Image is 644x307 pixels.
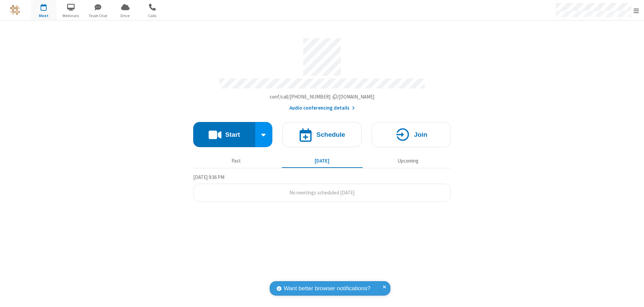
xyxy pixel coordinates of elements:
[368,155,448,167] button: Upcoming
[196,155,277,167] button: Past
[284,284,370,293] span: Want better browser notifications?
[270,94,375,100] span: Copy my meeting room link
[255,122,273,147] div: Start conference options
[193,174,224,180] span: [DATE] 9:36 PM
[316,131,345,138] h4: Schedule
[193,122,255,147] button: Start
[113,13,138,19] span: Drive
[225,131,240,138] h4: Start
[289,189,355,196] span: No meetings scheduled [DATE]
[193,173,451,202] section: Today's Meetings
[289,104,355,112] button: Audio conferencing details
[282,155,363,167] button: [DATE]
[58,13,84,19] span: Webinars
[31,13,56,19] span: Meet
[372,122,451,147] button: Join
[282,122,362,147] button: Schedule
[86,13,111,19] span: Team Chat
[10,5,20,15] img: QA Selenium DO NOT DELETE OR CHANGE
[140,13,165,19] span: Calls
[193,33,451,112] section: Account details
[414,131,427,138] h4: Join
[270,93,375,101] button: Copy my meeting room linkCopy my meeting room link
